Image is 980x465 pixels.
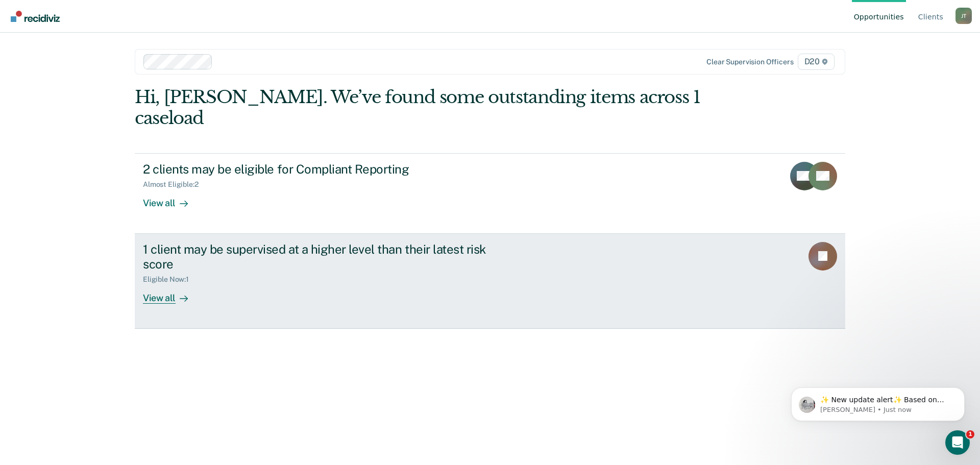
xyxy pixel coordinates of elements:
span: 1 [966,430,974,438]
div: 1 client may be supervised at a higher level than their latest risk score [143,242,501,272]
iframe: Intercom notifications message [776,366,980,437]
div: View all [143,284,200,304]
div: Almost Eligible : 2 [143,180,207,189]
p: Message from Kim, sent Just now [44,39,176,48]
span: ✨ New update alert✨ Based on your feedback, we've made a few updates we wanted to share. 1. We ha... [44,30,176,231]
iframe: Intercom live chat [945,430,970,455]
div: 2 clients may be eligible for Compliant Reporting [143,162,501,177]
img: Recidiviz [11,11,60,22]
div: View all [143,189,200,209]
a: 1 client may be supervised at a higher level than their latest risk scoreEligible Now:1View all [135,234,845,329]
div: Clear supervision officers [706,58,793,66]
div: J T [955,8,972,24]
a: 2 clients may be eligible for Compliant ReportingAlmost Eligible:2View all [135,153,845,234]
span: D20 [798,54,835,70]
div: Hi, [PERSON_NAME]. We’ve found some outstanding items across 1 caseload [135,87,703,129]
div: Eligible Now : 1 [143,275,197,284]
button: Profile dropdown button [955,8,972,24]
